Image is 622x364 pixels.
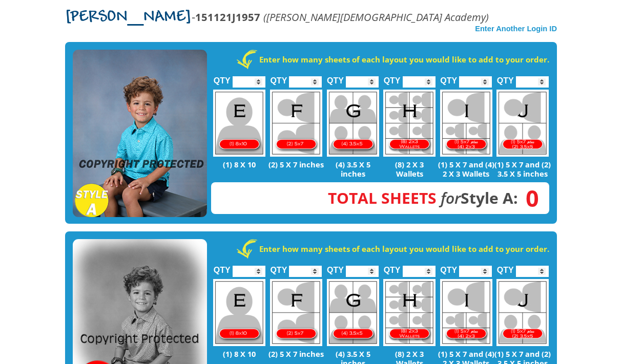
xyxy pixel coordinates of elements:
p: (1) 5 X 7 and (4) 2 X 3 Wallets [438,160,494,178]
img: I [440,279,492,346]
strong: Style A: [328,187,518,208]
img: I [440,90,492,157]
strong: 151121J1957 [195,10,260,24]
span: Total Sheets [328,187,437,208]
img: F [270,90,322,157]
p: (1) 8 X 10 [211,349,268,358]
label: QTY [497,65,514,90]
img: J [496,279,549,346]
label: QTY [497,254,514,280]
p: - [65,11,489,23]
img: J [496,90,549,157]
label: QTY [327,254,344,280]
img: F [270,279,322,346]
label: QTY [384,254,401,280]
p: (2) 5 X 7 inches [268,160,325,169]
strong: Enter how many sheets of each layout you would like to add to your order. [259,54,549,65]
a: Enter Another Login ID [475,25,557,33]
label: QTY [214,254,231,280]
img: STYLE A [73,50,207,218]
p: (4) 3.5 X 5 inches [324,160,381,178]
strong: Enter how many sheets of each layout you would like to add to your order. [259,244,549,254]
label: QTY [214,65,231,90]
img: H [383,279,436,346]
label: QTY [270,65,287,90]
em: for [441,187,461,208]
img: G [327,279,379,346]
img: E [213,279,265,346]
label: QTY [327,65,344,90]
p: (1) 5 X 7 and (2) 3.5 X 5 inches [494,160,551,178]
label: QTY [270,254,287,280]
label: QTY [440,254,457,280]
img: H [383,90,436,157]
img: G [327,90,379,157]
p: (1) 8 X 10 [211,160,268,169]
span: 0 [518,192,539,204]
label: QTY [384,65,401,90]
label: QTY [440,65,457,90]
img: E [213,90,265,157]
p: (2) 5 X 7 inches [268,349,325,358]
span: [PERSON_NAME] [65,9,192,26]
em: ([PERSON_NAME][DEMOGRAPHIC_DATA] Academy) [263,10,489,24]
p: (8) 2 X 3 Wallets [381,160,438,178]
